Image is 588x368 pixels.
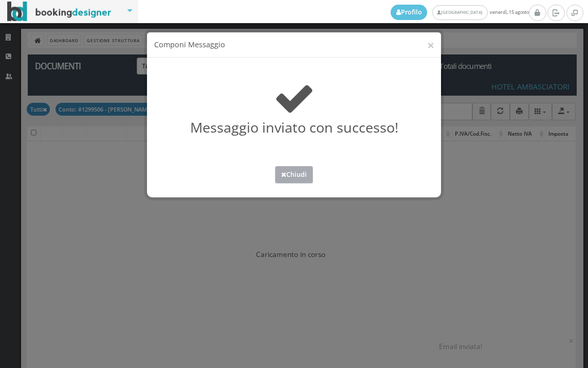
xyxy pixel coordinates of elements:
[432,5,487,20] a: [GEOGRAPHIC_DATA]
[439,342,483,351] span: Email inviata!
[391,5,529,20] span: venerdì, 15 agosto
[154,40,434,50] h4: Componi Messaggio
[150,78,439,136] h2: Messaggio inviato con successo!
[568,336,574,346] button: ×
[391,5,428,20] a: Profilo
[7,2,112,22] img: BookingDesigner.com
[275,166,313,183] button: Chiudi
[427,39,434,51] button: ×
